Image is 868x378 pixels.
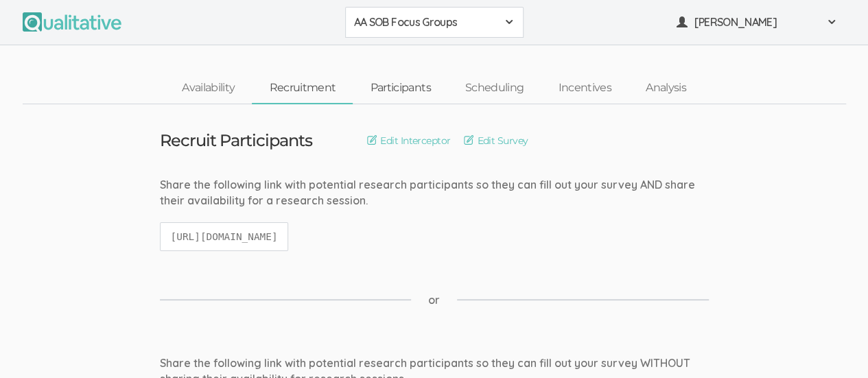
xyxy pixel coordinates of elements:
[252,73,353,103] a: Recruitment
[353,73,447,103] a: Participants
[23,12,121,32] img: Qualitative
[448,73,541,103] a: Scheduling
[165,73,252,103] a: Availability
[799,312,868,378] iframe: Chat Widget
[541,73,629,103] a: Incentives
[160,132,313,150] h3: Recruit Participants
[464,133,528,148] a: Edit Survey
[629,73,703,103] a: Analysis
[354,14,497,30] span: AA SOB Focus Groups
[694,14,818,30] span: [PERSON_NAME]
[160,222,289,252] code: [URL][DOMAIN_NAME]
[160,177,709,209] div: Share the following link with potential research participants so they can fill out your survey AN...
[428,292,440,308] span: or
[668,7,846,38] button: [PERSON_NAME]
[345,7,524,38] button: AA SOB Focus Groups
[367,133,450,148] a: Edit Interceptor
